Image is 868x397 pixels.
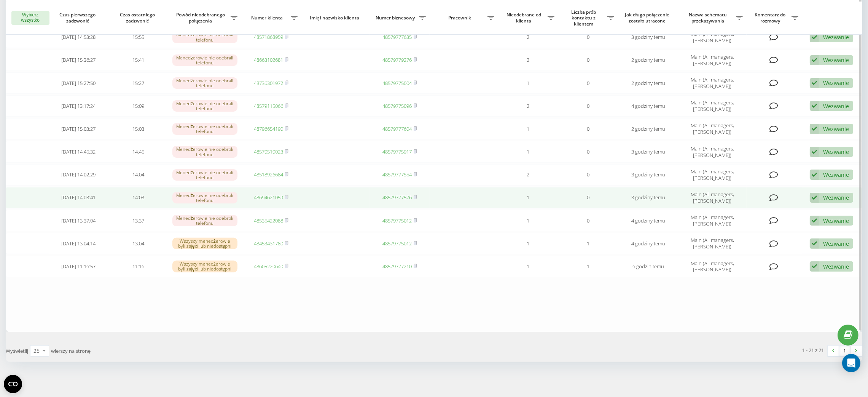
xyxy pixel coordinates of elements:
a: 48570510023 [254,148,283,155]
td: Main (All managers, [PERSON_NAME]) [678,50,747,71]
a: 48579777635 [382,34,412,40]
span: Numer klienta [245,15,291,21]
td: 14:45 [108,141,169,162]
td: [DATE] 14:02:29 [49,164,109,186]
div: Wezwanie [823,194,849,201]
div: Menedżerowie nie odebrali telefonu [172,31,237,43]
div: Menedżerowie nie odebrali telefonu [172,146,237,157]
td: 1 [498,187,558,208]
span: Nazwa schematu przekazywania [682,12,736,24]
div: Menedżerowie nie odebrali telefonu [172,215,237,226]
span: Numer biznesowy [374,15,419,21]
a: 48579775096 [382,102,412,109]
button: Open CMP widget [4,375,22,393]
td: [DATE] 13:37:04 [49,210,109,231]
div: Wezwanie [823,56,849,64]
a: 48579777554 [382,171,412,178]
td: 4 godziny temu [618,95,678,117]
td: 1 [498,256,558,277]
div: Wezwanie [823,148,849,155]
div: Wezwanie [823,217,849,224]
td: Main (All managers, [PERSON_NAME]) [678,95,747,117]
td: 2 [498,164,558,186]
div: Wezwanie [823,171,849,178]
td: 2 [498,95,558,117]
td: 1 [558,233,618,254]
a: 48694621059 [254,194,283,201]
span: Czas pierwszego zadzwonić [55,12,102,24]
td: 2 [498,50,558,71]
div: Wezwanie [823,263,849,270]
span: Jak długo połączenie zostało utracone [624,12,672,24]
a: 48663102681 [254,56,283,63]
td: 0 [558,118,618,139]
span: Imię i nazwisko klienta [308,15,363,21]
span: Czas ostatniego zadzwonić [115,12,162,24]
span: Wyświetlij [6,347,28,354]
td: Main (All managers, [PERSON_NAME]) [678,256,747,277]
span: Pracownik [433,15,487,21]
td: 1 [498,141,558,162]
div: Wezwanie [823,240,849,247]
td: Main (All managers, [PERSON_NAME]) [678,26,747,48]
td: 15:41 [108,50,169,71]
td: 2 godziny temu [618,72,678,94]
td: 0 [558,50,618,71]
div: Wezwanie [823,102,849,110]
div: Menedżerowie nie odebrali telefonu [172,169,237,181]
td: 0 [558,187,618,208]
div: Menedżerowie nie odebrali telefonu [172,77,237,89]
td: Main (All managers, [PERSON_NAME]) [678,233,747,254]
td: 6 godzin temu [618,256,678,277]
span: Komentarz do rozmowy [750,12,792,24]
a: 48579775917 [382,148,412,155]
a: 48579779276 [382,56,412,63]
td: [DATE] 14:53:28 [49,26,109,48]
a: 48579777576 [382,194,412,201]
td: 0 [558,210,618,231]
span: Powód nieodebranego połączenia [172,12,231,24]
td: [DATE] 13:17:24 [49,95,109,117]
a: 48535422088 [254,217,283,224]
td: 14:03 [108,187,169,208]
td: 1 [498,118,558,139]
td: 15:09 [108,95,169,117]
td: [DATE] 14:45:32 [49,141,109,162]
div: Wezwanie [823,79,849,86]
a: 48453431780 [254,240,283,247]
a: 48736301972 [254,80,283,86]
td: 1 [498,72,558,94]
div: Menedżerowie nie odebrali telefonu [172,100,237,112]
td: [DATE] 13:04:14 [49,233,109,254]
span: Liczba prób kontaktu z klientem [562,9,608,27]
td: 3 godziny temu [618,187,678,208]
div: Menedżerowie nie odebrali telefonu [172,192,237,203]
span: Nieodebrane od klienta [502,12,548,24]
td: [DATE] 15:36:27 [49,50,109,71]
td: 2 [498,26,558,48]
button: Wybierz wszystko [11,11,49,25]
div: Menedżerowie nie odebrali telefonu [172,123,237,134]
td: 1 [498,210,558,231]
td: 0 [558,26,618,48]
a: 48579115066 [254,102,283,109]
div: Wezwanie [823,125,849,133]
a: 48605220640 [254,263,283,270]
div: Wszyscy menedżerowie byli zajęci lub niedostępni [172,261,237,272]
td: [DATE] 14:03:41 [49,187,109,208]
td: Main (All managers, [PERSON_NAME]) [678,72,747,94]
td: 2 godziny temu [618,118,678,139]
div: 25 [33,347,40,355]
a: 48579777210 [382,263,412,270]
td: [DATE] 15:03:27 [49,118,109,139]
td: [DATE] 11:16:57 [49,256,109,277]
td: 15:27 [108,72,169,94]
td: Main (All managers, [PERSON_NAME]) [678,187,747,208]
div: Wezwanie [823,34,849,41]
td: 3 godziny temu [618,26,678,48]
div: Wszyscy menedżerowie byli zajęci lub niedostępni [172,238,237,249]
td: 13:04 [108,233,169,254]
td: 13:37 [108,210,169,231]
div: 1 - 21 z 21 [802,346,824,354]
td: 1 [558,256,618,277]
